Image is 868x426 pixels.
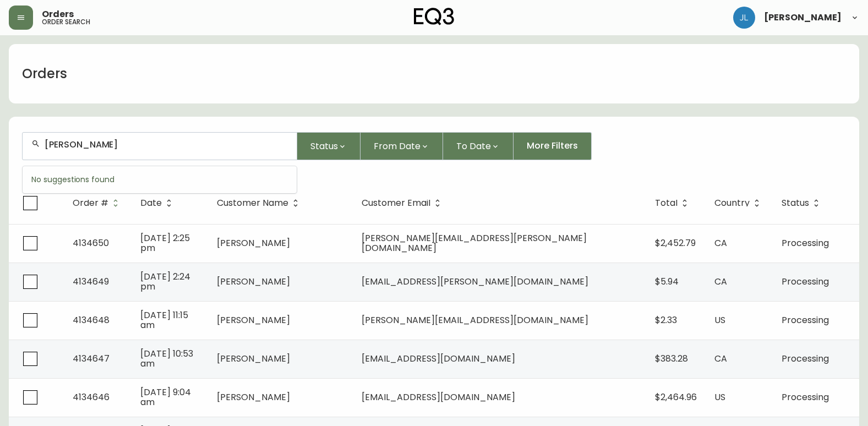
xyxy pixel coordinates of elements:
span: Customer Name [217,198,303,208]
span: [PERSON_NAME][EMAIL_ADDRESS][DOMAIN_NAME] [362,314,588,326]
span: $5.94 [655,275,679,288]
span: Status [310,139,338,153]
div: No suggestions found [23,166,297,193]
span: [DATE] 2:24 pm [140,270,190,293]
span: Processing [782,275,829,288]
h5: order search [42,19,90,25]
span: Order # [73,198,123,208]
span: [DATE] 2:25 pm [140,232,190,254]
span: CA [714,275,727,288]
span: [DATE] 10:53 am [140,347,193,370]
span: Total [655,198,692,208]
span: 4134648 [73,314,110,326]
span: [PERSON_NAME] [764,13,842,22]
span: [PERSON_NAME] [217,237,290,249]
button: More Filters [514,132,592,160]
span: Customer Email [362,198,445,208]
span: $383.28 [655,352,688,365]
span: Date [140,198,176,208]
img: 1c9c23e2a847dab86f8017579b61559c [733,7,755,29]
span: Customer Email [362,200,430,206]
span: Status [782,198,823,208]
span: 4134649 [73,275,109,288]
button: Status [297,132,361,160]
span: US [714,391,725,403]
span: CA [714,352,727,365]
span: $2.33 [655,314,677,326]
span: 4134646 [73,391,110,403]
span: [PERSON_NAME] [217,391,290,403]
span: CA [714,237,727,249]
span: Orders [42,10,74,19]
span: 4134650 [73,237,109,249]
h1: Orders [22,64,67,83]
span: Total [655,200,678,206]
span: [EMAIL_ADDRESS][DOMAIN_NAME] [362,352,515,365]
span: Processing [782,237,829,249]
span: $2,464.96 [655,391,697,403]
img: logo [414,8,455,25]
span: [DATE] 11:15 am [140,309,188,331]
button: To Date [443,132,514,160]
span: [PERSON_NAME] [217,352,290,365]
span: From Date [374,139,421,153]
span: [PERSON_NAME] [217,314,290,326]
span: [EMAIL_ADDRESS][PERSON_NAME][DOMAIN_NAME] [362,275,588,288]
span: Order # [73,200,108,206]
span: Processing [782,314,829,326]
span: $2,452.79 [655,237,696,249]
span: More Filters [527,140,578,152]
span: US [714,314,725,326]
span: Status [782,200,809,206]
span: Processing [782,391,829,403]
span: [DATE] 9:04 am [140,386,191,408]
input: Search [45,139,288,150]
span: To Date [456,139,491,153]
span: Customer Name [217,200,288,206]
span: Country [714,198,764,208]
span: 4134647 [73,352,110,365]
span: Processing [782,352,829,365]
span: [PERSON_NAME][EMAIL_ADDRESS][PERSON_NAME][DOMAIN_NAME] [362,232,587,254]
span: Date [140,200,162,206]
button: From Date [361,132,443,160]
span: [EMAIL_ADDRESS][DOMAIN_NAME] [362,391,515,403]
span: Country [714,200,750,206]
span: [PERSON_NAME] [217,275,290,288]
